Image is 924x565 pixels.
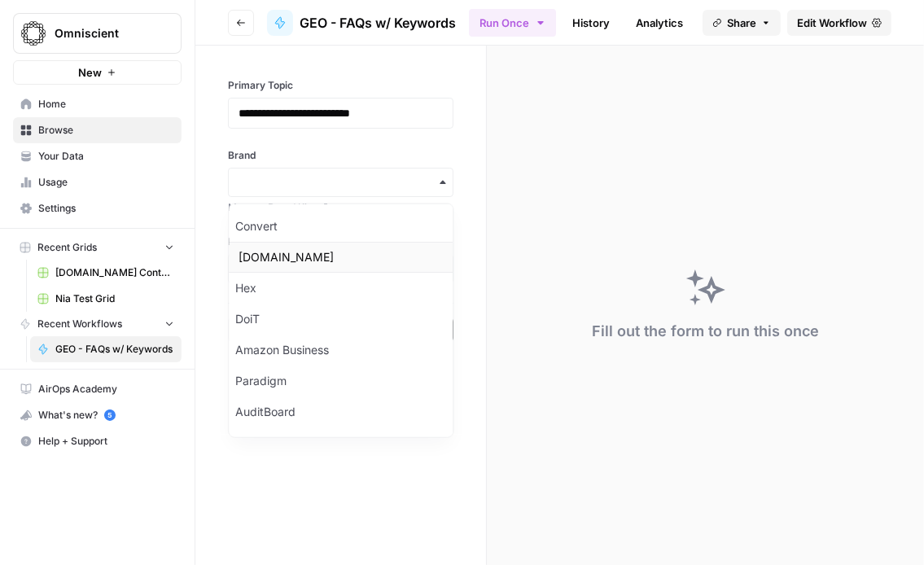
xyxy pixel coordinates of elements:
button: Workspace: Omniscient [13,13,182,54]
a: Nia Test Grid [30,286,182,312]
span: Settings [38,201,174,216]
div: [DOMAIN_NAME] [229,242,453,273]
span: Usage [38,175,174,190]
span: Browse [38,123,174,138]
a: Home [13,91,182,117]
a: Usage [13,169,182,195]
div: Hex [229,273,453,304]
text: 5 [107,411,112,419]
div: What's new? [14,403,181,427]
button: Run Once [469,9,556,37]
span: GEO - FAQs w/ Keywords [55,342,174,357]
a: History [563,10,620,36]
span: GEO - FAQs w/ Keywords [300,13,456,33]
button: Help + Support [13,428,182,454]
a: Edit Workflow [787,10,891,36]
img: Omniscient Logo [19,19,48,48]
button: Share [703,10,781,36]
a: Analytics [626,10,693,36]
div: Convert [229,211,453,242]
a: Your Data [13,143,182,169]
span: Home [38,97,174,112]
a: AirOps Academy [13,376,182,402]
span: Recent Workflows [37,317,122,331]
div: AuditBoard [229,396,453,427]
div: Amazon Business [229,335,453,366]
button: New [13,60,182,85]
a: Manage Brand Kits [228,200,453,215]
a: GEO - FAQs w/ Keywords [30,336,182,362]
label: Primary Topic [228,78,453,93]
span: AirOps Academy [38,382,174,396]
span: Omniscient [55,25,153,42]
span: Help + Support [38,434,174,449]
div: DoiT [229,304,453,335]
a: [DOMAIN_NAME] Content Roadmap Report _ Omniscient Digital - Roadmap #11 (Q2 2025).csv [30,260,182,286]
span: Your Data [38,149,174,164]
a: GEO - FAQs w/ Keywords [267,10,456,36]
span: Nia Test Grid [55,291,174,306]
span: Edit Workflow [797,15,867,31]
a: 5 [104,410,116,421]
a: Browse [13,117,182,143]
span: [DOMAIN_NAME] Content Roadmap Report _ Omniscient Digital - Roadmap #11 (Q2 2025).csv [55,265,174,280]
button: Recent Workflows [13,312,182,336]
button: What's new? 5 [13,402,182,428]
label: Brand [228,148,453,163]
div: UpGuard [229,427,453,458]
div: Fill out the form to run this once [592,320,819,343]
span: Share [727,15,756,31]
div: Paradigm [229,366,453,396]
span: New [78,64,102,81]
a: Settings [13,195,182,221]
span: Recent Grids [37,240,97,255]
button: Recent Grids [13,235,182,260]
